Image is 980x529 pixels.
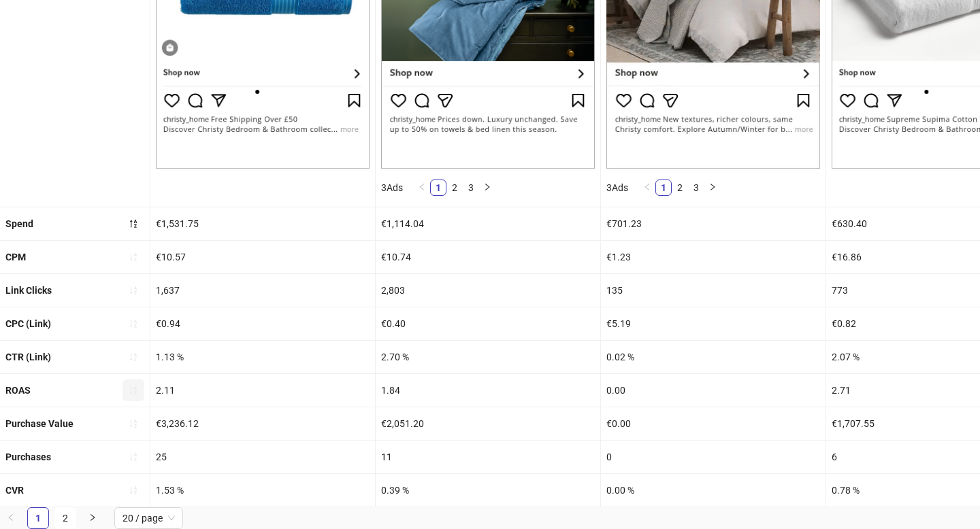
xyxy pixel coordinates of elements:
li: Previous Page [414,180,430,196]
div: €1,531.75 [150,207,375,240]
span: 3 Ads [606,182,628,193]
a: 1 [431,180,446,195]
a: 2 [672,180,687,195]
span: 3 Ads [381,182,403,193]
span: sort-ascending [129,485,138,495]
span: right [708,183,717,191]
div: €5.19 [601,307,826,340]
div: 1,637 [150,274,375,307]
div: 0.39 % [376,474,600,507]
b: Purchases [5,451,51,462]
li: 3 [463,180,479,196]
span: left [643,183,651,191]
button: left [414,180,430,196]
li: 1 [430,180,446,196]
div: 0.00 [601,374,826,407]
a: 2 [447,180,462,195]
button: right [82,507,103,529]
span: sort-ascending [129,419,138,428]
span: right [88,513,97,522]
b: CPM [5,252,26,262]
div: 2.11 [150,374,375,407]
li: 3 [688,180,704,196]
div: 1.53 % [150,474,375,507]
b: CPC (Link) [5,318,51,329]
span: right [483,183,491,191]
span: sort-ascending [129,319,138,328]
span: sort-ascending [129,452,138,462]
a: 3 [689,180,704,195]
a: 1 [28,508,48,528]
div: €10.57 [150,241,375,273]
li: Previous Page [639,180,655,196]
button: left [639,180,655,196]
li: 1 [655,180,672,196]
span: sort-descending [129,219,138,228]
li: 2 [672,180,688,196]
li: 1 [27,507,49,529]
span: sort-ascending [129,352,138,362]
div: 11 [376,441,600,473]
a: 2 [55,508,76,528]
li: Next Page [704,180,721,196]
div: 135 [601,274,826,307]
li: Next Page [82,507,103,529]
div: €701.23 [601,207,826,240]
a: 1 [656,180,671,195]
div: Page Size [114,507,183,529]
div: €0.00 [601,407,826,440]
div: €10.74 [376,241,600,273]
div: €1.23 [601,241,826,273]
span: left [7,513,15,522]
div: €3,236.12 [150,407,375,440]
b: ROAS [5,385,31,396]
div: 2,803 [376,274,600,307]
li: Next Page [479,180,495,196]
b: Link Clicks [5,285,52,296]
span: left [418,183,426,191]
span: sort-ascending [129,252,138,262]
li: 2 [446,180,463,196]
button: right [704,180,721,196]
a: 3 [463,180,478,195]
div: €0.40 [376,307,600,340]
div: €1,114.04 [376,207,600,240]
b: Spend [5,218,33,229]
div: 0 [601,441,826,473]
b: CTR (Link) [5,352,51,362]
div: 2.70 % [376,341,600,373]
li: 2 [54,507,76,529]
span: 20 / page [122,508,175,528]
button: right [479,180,495,196]
b: CVR [5,485,24,496]
div: 0.02 % [601,341,826,373]
div: 1.13 % [150,341,375,373]
div: €2,051.20 [376,407,600,440]
span: sort-ascending [129,286,138,295]
div: 0.00 % [601,474,826,507]
b: Purchase Value [5,418,73,429]
div: €0.94 [150,307,375,340]
div: 25 [150,441,375,473]
span: sort-ascending [129,386,138,395]
div: 1.84 [376,374,600,407]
